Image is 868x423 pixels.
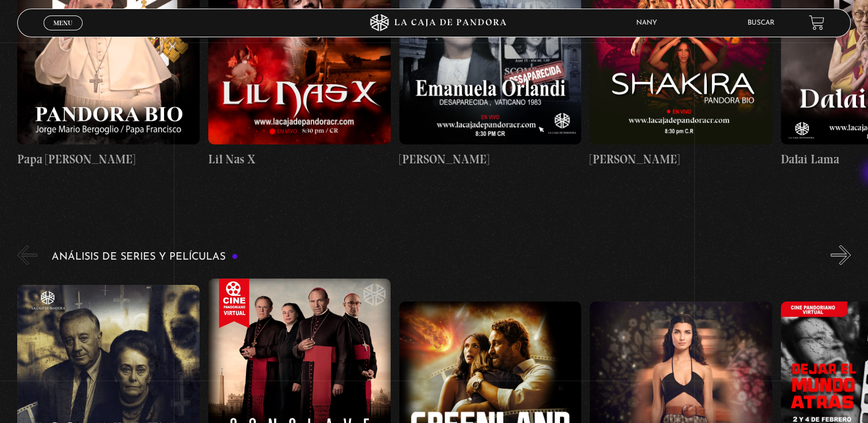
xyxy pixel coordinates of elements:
h4: Lil Nas X [208,150,391,169]
h4: [PERSON_NAME] [590,150,772,169]
h4: [PERSON_NAME] [399,150,582,169]
span: Menu [53,19,72,26]
h3: Análisis de series y películas [52,251,238,262]
button: Next [831,245,851,265]
button: Previous [17,245,37,265]
span: Cerrar [49,29,76,37]
a: View your shopping cart [809,15,824,30]
a: Buscar [748,19,774,26]
span: Nany [630,19,668,26]
h4: Papa [PERSON_NAME] [17,150,200,169]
